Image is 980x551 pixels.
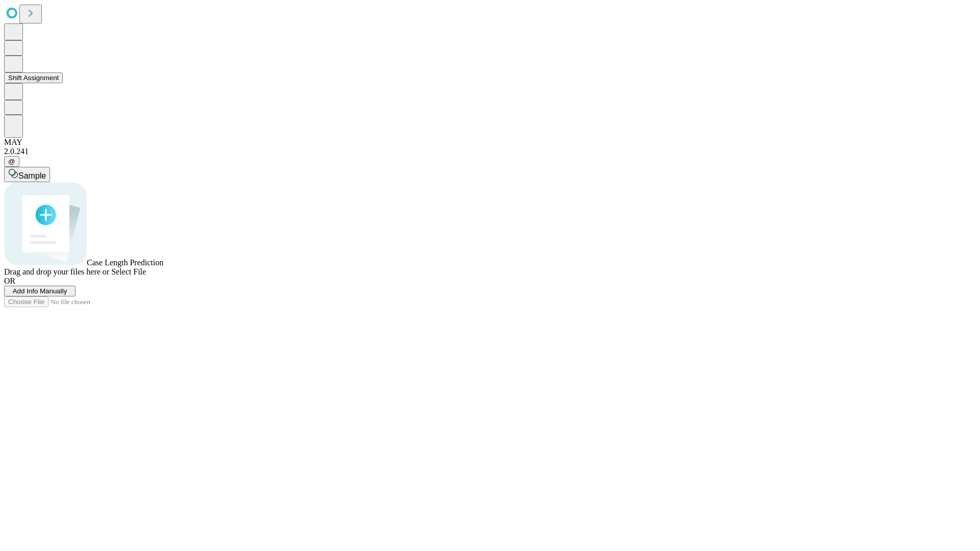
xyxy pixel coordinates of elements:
[87,258,163,267] span: Case Length Prediction
[111,267,146,276] span: Select File
[4,267,109,276] span: Drag and drop your files here or
[4,156,19,167] button: @
[4,286,76,296] button: Add Info Manually
[13,287,67,295] span: Add Info Manually
[18,171,46,180] span: Sample
[4,147,976,156] div: 2.0.241
[8,158,15,165] span: @
[4,277,15,285] span: OR
[4,167,50,182] button: Sample
[4,138,976,147] div: MAY
[4,72,63,83] button: Shift Assignment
